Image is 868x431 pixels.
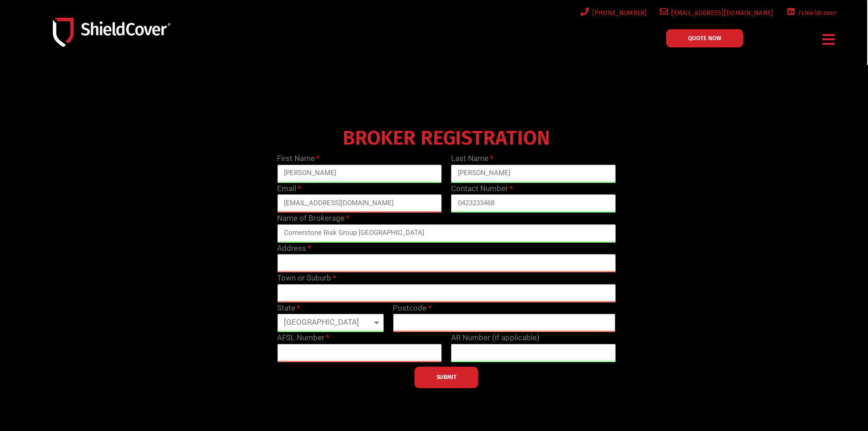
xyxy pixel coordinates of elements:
h4: BROKER REGISTRATION [272,133,620,144]
a: /shieldcover [785,7,837,19]
label: Contact Number [451,183,513,195]
label: First Name [277,153,319,165]
span: [PHONE_NUMBER] [589,7,647,19]
span: SUBMIT [437,376,457,378]
img: Shield-Cover-Underwriting-Australia-logo-full [53,18,170,47]
label: Postcode [393,302,431,314]
label: Email [277,183,301,195]
label: Town or Suburb [277,272,336,284]
a: [EMAIL_ADDRESS][DOMAIN_NAME] [658,7,774,19]
a: QUOTE NOW [666,29,743,47]
span: QUOTE NOW [688,35,721,41]
button: SUBMIT [415,367,478,388]
span: /shieldcover [795,7,837,19]
label: State [277,302,300,314]
label: Address [277,243,311,254]
div: Menu Toggle [819,29,839,50]
label: AFSL Number [277,332,329,344]
label: Name of Brokerage [277,213,349,224]
label: Last Name [451,153,493,165]
label: AR Number (if applicable) [451,332,539,344]
a: [PHONE_NUMBER] [579,7,647,19]
span: [EMAIL_ADDRESS][DOMAIN_NAME] [668,7,773,19]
